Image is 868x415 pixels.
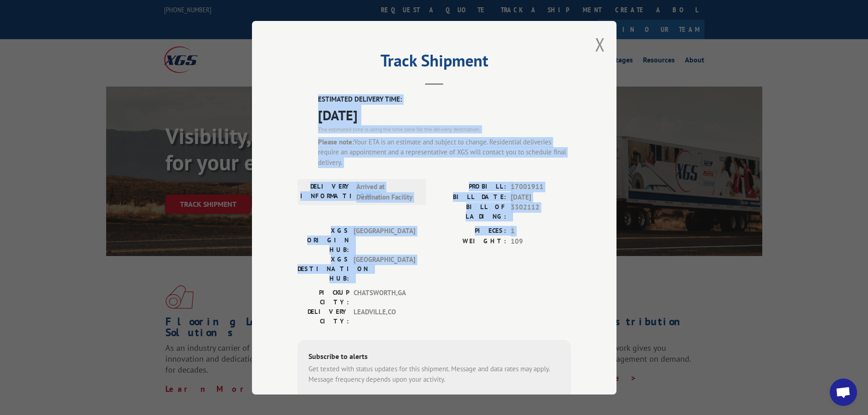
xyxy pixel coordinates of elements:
button: Close modal [595,32,605,56]
div: Get texted with status updates for this shipment. Message and data rates may apply. Message frequ... [308,364,560,384]
label: XGS ORIGIN HUB: [298,226,349,255]
strong: Please note: [318,137,354,146]
span: [DATE] [318,104,571,125]
label: BILL DATE: [434,192,506,202]
div: The estimated time is using the time zone for the delivery destination. [318,125,571,133]
div: Open chat [830,379,857,406]
label: PICKUP CITY: [298,288,349,307]
span: [DATE] [511,192,571,202]
span: 3302112 [511,202,571,221]
div: Subscribe to alerts [308,351,560,364]
span: 109 [511,236,571,246]
h2: Track Shipment [298,54,571,72]
label: XGS DESTINATION HUB: [298,255,349,283]
label: ESTIMATED DELIVERY TIME: [318,94,571,105]
span: Arrived at Destination Facility [356,182,418,202]
label: BILL OF LADING: [434,202,506,221]
span: [GEOGRAPHIC_DATA] [354,255,415,283]
span: LEADVILLE , CO [354,307,415,326]
label: DELIVERY INFORMATION: [300,182,352,202]
span: 17001911 [511,182,571,192]
div: Your ETA is an estimate and subject to change. Residential deliveries require an appointment and ... [318,137,571,168]
label: PROBILL: [434,182,506,192]
span: 1 [511,226,571,236]
label: WEIGHT: [434,236,506,246]
span: [GEOGRAPHIC_DATA] [354,226,415,255]
label: PIECES: [434,226,506,236]
span: CHATSWORTH , GA [354,288,415,307]
label: DELIVERY CITY: [298,307,349,326]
